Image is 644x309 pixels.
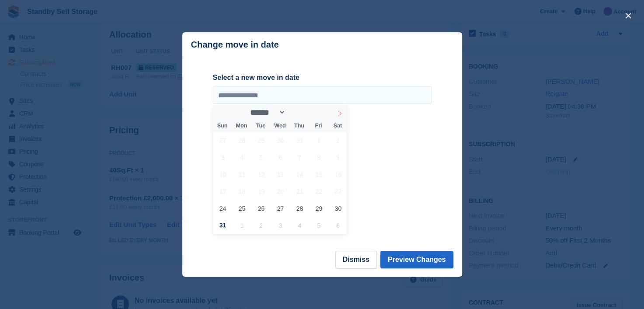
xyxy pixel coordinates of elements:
span: Thu [289,123,309,129]
span: August 13, 2025 [272,166,289,183]
span: Mon [232,123,251,129]
span: August 18, 2025 [233,183,251,200]
button: Dismiss [335,251,377,268]
span: July 28, 2025 [233,132,251,149]
span: August 7, 2025 [291,149,308,166]
input: Year [285,108,313,117]
span: August 2, 2025 [330,132,347,149]
span: August 15, 2025 [310,166,327,183]
span: July 29, 2025 [253,132,270,149]
span: August 22, 2025 [310,183,327,200]
span: August 25, 2025 [233,200,251,217]
span: August 1, 2025 [310,132,327,149]
span: August 21, 2025 [291,183,308,200]
span: August 30, 2025 [330,200,347,217]
span: August 20, 2025 [272,183,289,200]
span: July 30, 2025 [272,132,289,149]
span: September 5, 2025 [310,217,327,234]
span: August 23, 2025 [330,183,347,200]
span: September 4, 2025 [291,217,308,234]
span: Sat [328,123,347,129]
button: Preview Changes [380,251,453,268]
span: September 2, 2025 [253,217,270,234]
span: August 12, 2025 [253,166,270,183]
span: September 1, 2025 [233,217,251,234]
span: August 3, 2025 [214,149,231,166]
span: Wed [270,123,289,129]
button: close [621,9,635,23]
span: September 3, 2025 [272,217,289,234]
span: August 6, 2025 [272,149,289,166]
span: Tue [251,123,270,129]
span: August 31, 2025 [214,217,231,234]
span: Fri [309,123,328,129]
span: August 16, 2025 [330,166,347,183]
span: Sun [213,123,232,129]
span: August 26, 2025 [253,200,270,217]
span: August 19, 2025 [253,183,270,200]
span: August 5, 2025 [253,149,270,166]
span: August 11, 2025 [233,166,251,183]
span: July 27, 2025 [214,132,231,149]
span: August 10, 2025 [214,166,231,183]
span: August 14, 2025 [291,166,308,183]
span: August 29, 2025 [310,200,327,217]
span: August 8, 2025 [310,149,327,166]
select: Month [247,108,285,117]
span: September 6, 2025 [330,217,347,234]
label: Select a new move in date [213,72,432,83]
span: August 17, 2025 [214,183,231,200]
span: August 28, 2025 [291,200,308,217]
p: Change move in date [191,40,279,50]
span: August 27, 2025 [272,200,289,217]
span: August 24, 2025 [214,200,231,217]
span: August 4, 2025 [233,149,251,166]
span: August 9, 2025 [330,149,347,166]
span: July 31, 2025 [291,132,308,149]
